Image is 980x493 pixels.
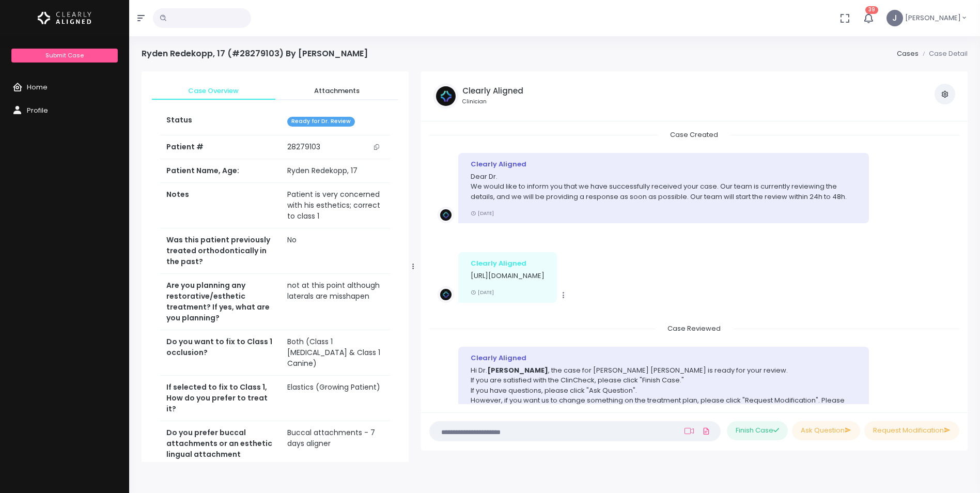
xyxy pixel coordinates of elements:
span: J [886,10,903,26]
a: Cases [897,49,919,58]
p: [URL][DOMAIN_NAME] [471,271,545,281]
span: Case Created [658,127,730,143]
th: Was this patient previously treated orthodontically in the past? [160,228,281,274]
button: Ask Question [792,421,860,440]
span: [PERSON_NAME] [905,13,961,23]
td: Buccal attachments - 7 days aligner [281,421,390,477]
a: Submit Case [11,49,117,63]
td: Both (Class 1 [MEDICAL_DATA] & Class 1 Canine) [281,330,390,376]
td: Ryden Redekopp, 17 [281,159,390,183]
h5: Clearly Aligned [462,86,523,96]
th: Do you want to fix to Class 1 occlusion? [160,330,281,376]
span: Ready for Dr. Review [287,117,355,127]
small: Clinician [462,98,523,106]
h4: Ryden Redekopp, 17 (#28279103) By [PERSON_NAME] [142,49,368,58]
span: Attachments [284,86,391,96]
th: Status [160,109,281,135]
span: 39 [865,6,878,14]
td: No [281,228,390,274]
b: [PERSON_NAME] [487,365,548,375]
button: Request Modification [864,421,959,440]
p: Dear Dr. We would like to inform you that we have successfully received your case. Our team is cu... [471,172,857,202]
small: [DATE] [471,289,494,296]
th: Do you prefer buccal attachments or an esthetic lingual attachment protocol? [160,421,281,477]
div: Clearly Aligned [471,159,857,170]
td: 28279103 [281,135,390,159]
div: scrollable content [142,71,409,462]
th: Patient Name, Age: [160,159,281,183]
button: Finish Case [727,421,788,440]
li: Case Detail [919,49,968,59]
th: If selected to fix to Class 1, How do you prefer to treat it? [160,376,281,421]
p: Hi Dr. , the case for [PERSON_NAME] [PERSON_NAME] is ready for your review. If you are satisfied ... [471,365,857,436]
th: Notes [160,183,281,228]
small: [DATE] [471,210,494,217]
a: Add Loom Video [682,427,696,435]
th: Are you planning any restorative/esthetic treatment? If yes, what are you planning? [160,274,281,330]
a: Add Files [700,422,712,440]
span: Case Reviewed [655,320,733,336]
span: Case Overview [160,86,267,96]
td: not at this point although laterals are misshapen [281,274,390,330]
div: Clearly Aligned [471,258,545,269]
img: Logo Horizontal [38,7,91,29]
span: Profile [27,105,48,115]
th: Patient # [160,135,281,159]
span: Home [27,82,48,92]
td: Patient is very concerned with his esthetics; correct to class 1 [281,183,390,228]
div: Clearly Aligned [471,353,857,363]
span: Submit Case [45,51,84,59]
td: Elastics (Growing Patient) [281,376,390,421]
